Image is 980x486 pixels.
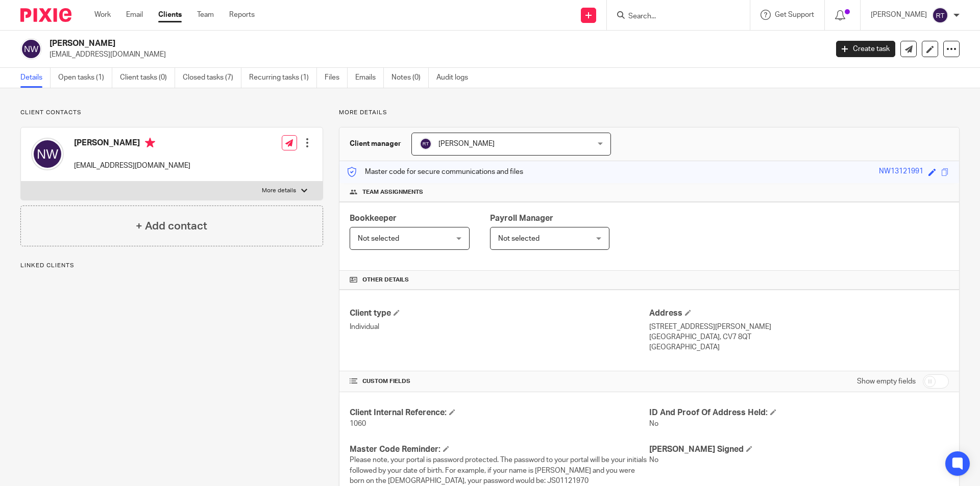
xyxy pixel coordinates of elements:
[20,109,323,117] p: Client contacts
[350,420,366,427] span: 1060
[197,10,214,20] a: Team
[649,308,949,319] h4: Address
[350,407,649,418] h4: Client Internal Reference:
[183,68,241,88] a: Closed tasks (7)
[350,214,397,222] span: Bookkeeper
[158,10,182,20] a: Clients
[775,11,814,18] span: Get Support
[20,8,71,22] img: Pixie
[350,322,649,332] p: Individual
[50,49,821,60] p: [EMAIL_ADDRESS][DOMAIN_NAME]
[31,138,64,170] img: svg%3E
[649,322,949,332] p: [STREET_ADDRESS][PERSON_NAME]
[94,10,111,20] a: Work
[120,68,175,88] a: Client tasks (0)
[649,420,658,427] span: No
[20,68,51,88] a: Details
[136,218,207,234] h4: + Add contact
[932,7,948,23] img: svg%3E
[871,10,927,20] p: [PERSON_NAME]
[420,138,432,150] img: svg%3E
[58,68,112,88] a: Open tasks (1)
[339,109,960,117] p: More details
[498,235,540,242] span: Not selected
[347,167,523,177] p: Master code for secure communications and files
[649,444,949,455] h4: [PERSON_NAME] Signed
[362,276,409,284] span: Other details
[74,161,190,171] p: [EMAIL_ADDRESS][DOMAIN_NAME]
[262,187,296,195] p: More details
[355,68,384,88] a: Emails
[350,139,401,149] h3: Client manager
[229,10,255,20] a: Reports
[145,138,155,148] i: Primary
[391,68,429,88] a: Notes (0)
[350,377,649,386] h4: CUSTOM FIELDS
[20,262,323,270] p: Linked clients
[358,235,399,242] span: Not selected
[20,38,42,60] img: svg%3E
[350,308,649,319] h4: Client type
[126,10,143,20] a: Email
[362,188,423,196] span: Team assignments
[490,214,553,222] span: Payroll Manager
[249,68,317,88] a: Recurring tasks (1)
[436,68,476,88] a: Audit logs
[649,456,658,464] span: No
[438,140,495,147] span: [PERSON_NAME]
[325,68,348,88] a: Files
[857,376,916,387] label: Show empty fields
[649,342,949,352] p: [GEOGRAPHIC_DATA]
[649,332,949,342] p: [GEOGRAPHIC_DATA], CV7 8QT
[627,12,719,21] input: Search
[50,38,667,49] h2: [PERSON_NAME]
[350,456,647,484] span: Please note, your portal is password protected. The password to your portal will be your initials...
[74,138,190,150] h4: [PERSON_NAME]
[836,41,895,57] a: Create task
[649,407,949,418] h4: ID And Proof Of Address Held:
[350,444,649,455] h4: Master Code Reminder:
[879,166,923,178] div: NW13121991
